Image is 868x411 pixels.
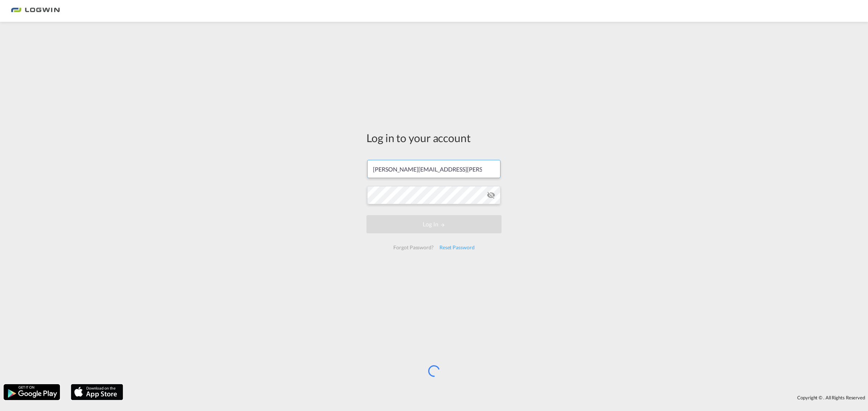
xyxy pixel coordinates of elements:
md-icon: icon-eye-off [487,191,495,200]
img: apple.png [70,383,124,401]
input: Enter email/phone number [367,160,500,178]
button: LOGIN [366,215,502,233]
div: Reset Password [437,241,478,254]
img: bc73a0e0d8c111efacd525e4c8ad7d32.png [11,3,60,19]
div: Log in to your account [366,130,502,145]
img: google.png [3,383,61,401]
div: Copyright © . All Rights Reserved [127,391,868,404]
div: Forgot Password? [390,241,436,254]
